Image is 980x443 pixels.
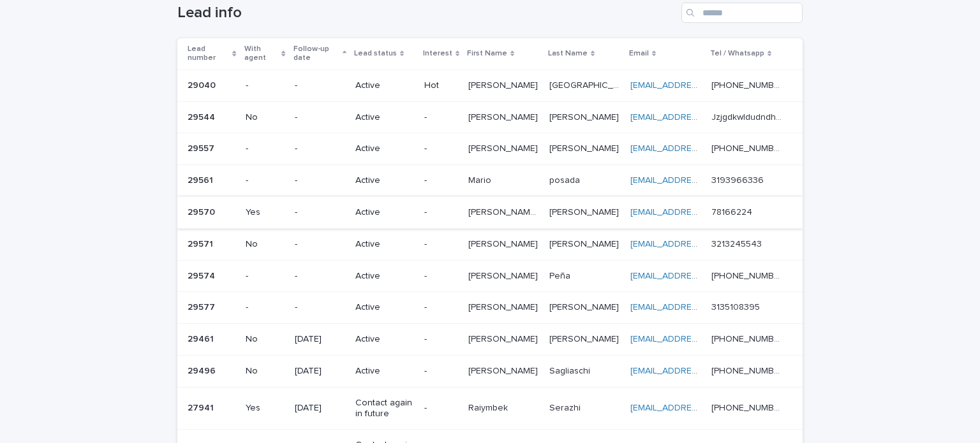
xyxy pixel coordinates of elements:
p: [PHONE_NUMBER] [711,331,785,345]
p: - [424,271,458,282]
p: - [424,334,458,345]
p: [PERSON_NAME] [468,268,540,282]
p: Jzjgdkwldudndhsbf [711,110,785,123]
tr: 2904029040 --ActiveHot[PERSON_NAME][PERSON_NAME] [GEOGRAPHIC_DATA][GEOGRAPHIC_DATA] [EMAIL_ADDRES... [177,69,803,101]
tr: 2954429544 No-Active-[PERSON_NAME][PERSON_NAME] [PERSON_NAME][PERSON_NAME] [EMAIL_ADDRESS][DOMAIN... [177,101,803,133]
p: [PERSON_NAME] [549,331,621,345]
a: [EMAIL_ADDRESS][DOMAIN_NAME] [630,303,775,312]
p: Follow-up date [293,42,339,66]
p: [PERSON_NAME] [549,141,621,154]
p: Active [355,366,414,377]
p: Email [629,47,649,61]
p: [PERSON_NAME] [468,236,540,250]
p: posada [549,173,583,186]
p: With agent [244,42,279,66]
p: [PERSON_NAME] [549,205,621,218]
p: Gonzalez velasquez [549,110,621,123]
p: Peña [549,268,573,282]
p: - [424,207,458,218]
p: Yes [246,403,285,414]
p: - [424,403,458,414]
p: Tel / Whatsapp [710,47,764,61]
p: - [424,175,458,186]
p: 29496 [188,363,218,377]
p: Active [355,239,414,250]
tr: 2957429574 --Active-[PERSON_NAME][PERSON_NAME] PeñaPeña [EMAIL_ADDRESS][DOMAIN_NAME] [PHONE_NUMBE... [177,260,803,292]
a: [EMAIL_ADDRESS][DOMAIN_NAME] [630,272,775,280]
p: - [246,80,285,91]
p: Active [355,143,414,154]
a: [EMAIL_ADDRESS][DOMAIN_NAME] [630,81,775,90]
p: - [295,143,345,154]
p: - [295,80,345,91]
p: [PERSON_NAME] [549,300,621,313]
p: - [295,207,345,218]
tr: 2794127941 Yes[DATE]Contact again in future-RaiymbekRaiymbek SerazhiSerazhi [EMAIL_ADDRESS][DOMAI... [177,387,803,430]
p: 3213245543 [711,236,764,250]
p: Last Name [548,47,588,61]
a: [EMAIL_ADDRESS][DOMAIN_NAME] [630,208,775,217]
tr: 2957029570 Yes-Active-[PERSON_NAME] [PERSON_NAME][PERSON_NAME] [PERSON_NAME] [PERSON_NAME][PERSON... [177,196,803,228]
p: - [295,302,345,313]
p: 29574 [188,268,218,282]
p: [PHONE_NUMBER] [711,268,785,282]
p: 29577 [188,300,218,313]
p: 29557 [188,141,217,154]
tr: 2956129561 --Active-MarioMario posadaposada [EMAIL_ADDRESS][DOMAIN_NAME] 31939663363193966336 [177,165,803,197]
p: Serazhi [549,400,583,414]
p: Mario [468,173,494,186]
p: - [295,175,345,186]
p: [GEOGRAPHIC_DATA] [549,78,623,91]
tr: 2957729577 --Active-[PERSON_NAME][PERSON_NAME] [PERSON_NAME][PERSON_NAME] [EMAIL_ADDRESS][DOMAIN_... [177,292,803,324]
p: [PHONE_NUMBER] [711,400,785,414]
a: [EMAIL_ADDRESS][DOMAIN_NAME] [630,240,775,249]
p: No [246,112,285,123]
p: 3193966336 [711,173,766,186]
p: Active [355,175,414,186]
p: 3135108395 [711,300,762,313]
tr: 2946129461 No[DATE]Active-[PERSON_NAME][PERSON_NAME] [PERSON_NAME][PERSON_NAME] [EMAIL_ADDRESS][D... [177,324,803,356]
p: [PERSON_NAME] [549,236,621,250]
tr: 2949629496 No[DATE]Active-[PERSON_NAME][PERSON_NAME] SagliaschiSagliaschi [EMAIL_ADDRESS][DOMAIN_... [177,355,803,387]
p: Active [355,207,414,218]
a: [EMAIL_ADDRESS][DOMAIN_NAME] [630,367,775,375]
p: - [295,112,345,123]
p: [DATE] [295,366,345,377]
p: - [246,302,285,313]
p: 78166224 [711,205,755,218]
p: Sagliaschi [549,363,593,377]
p: 29571 [188,236,216,250]
p: Lead number [188,42,229,66]
p: Active [355,80,414,91]
p: - [246,175,285,186]
p: - [424,143,458,154]
p: [DATE] [295,334,345,345]
p: Raiymbek [468,400,510,414]
a: [EMAIL_ADDRESS][DOMAIN_NAME] [630,113,775,122]
p: [PERSON_NAME] [468,78,540,91]
p: - [246,143,285,154]
p: Interest [423,47,452,61]
p: 29040 [188,78,218,91]
p: - [424,302,458,313]
p: [PHONE_NUMBER] [711,363,785,377]
a: [EMAIL_ADDRESS][DOMAIN_NAME] [630,335,775,344]
p: [PHONE_NUMBER] [711,141,785,154]
p: Hot [424,80,458,91]
p: 29461 [188,331,216,345]
p: 29544 [188,110,218,123]
p: Lead status [354,47,397,61]
tr: 2955729557 --Active-[PERSON_NAME][PERSON_NAME] [PERSON_NAME][PERSON_NAME] [EMAIL_ADDRESS][DOMAIN_... [177,133,803,165]
p: +57 320 885 8934 [711,78,785,91]
p: - [295,239,345,250]
p: - [424,239,458,250]
p: [PERSON_NAME] [468,110,540,123]
tr: 2957129571 No-Active-[PERSON_NAME][PERSON_NAME] [PERSON_NAME][PERSON_NAME] [EMAIL_ADDRESS][DOMAIN... [177,228,803,260]
p: [DATE] [295,403,345,414]
p: Active [355,334,414,345]
p: Active [355,302,414,313]
div: Search [681,3,803,23]
h1: Lead info [177,4,676,22]
p: First Name [467,47,507,61]
p: No [246,334,285,345]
